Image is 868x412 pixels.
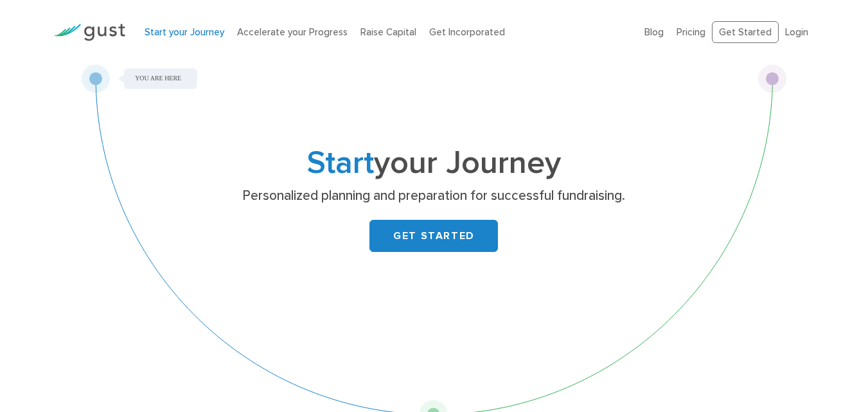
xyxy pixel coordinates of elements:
[53,24,125,41] img: Gust Logo
[145,26,224,38] a: Start your Journey
[369,220,498,252] a: GET STARTED
[185,187,683,205] p: Personalized planning and preparation for successful fundraising.
[180,148,687,178] h1: your Journey
[785,26,808,38] a: Login
[307,144,374,182] span: Start
[429,26,505,38] a: Get Incorporated
[237,26,348,38] a: Accelerate your Progress
[360,26,416,38] a: Raise Capital
[712,21,779,44] a: Get Started
[677,26,705,38] a: Pricing
[644,26,664,38] a: Blog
